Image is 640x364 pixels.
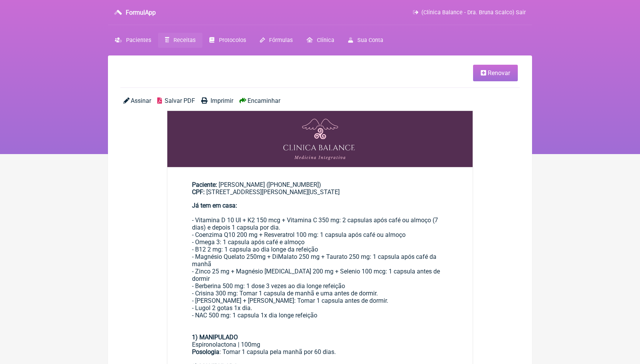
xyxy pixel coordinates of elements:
[488,69,510,77] span: Renovar
[300,33,341,48] a: Clínica
[126,9,156,16] h3: FormulApp
[158,33,202,48] a: Receitas
[341,33,390,48] a: Sua Conta
[192,348,448,363] div: : Tomar 1 capsula pela manhã por 60 dias.
[192,181,217,188] span: Paciente:
[201,97,233,104] a: Imprimir
[192,348,219,356] strong: Posologia
[167,111,473,167] img: OHRMBDAMBDLv2SiBD+EP9LuaQDBICIzAAAAAAAAAAAAAAAAAAAAAAAEAM3AEAAAAAAAAAAAAAAAAAAAAAAAAAAAAAYuAOAAAA...
[108,33,158,48] a: Pacientes
[413,9,526,16] a: (Clínica Balance - Dra. Bruna Scalco) Sair
[173,37,195,44] span: Receitas
[192,202,448,334] div: - Vitamina D 10 UI + K2 150 mcg + Vitamina C 350 mg: 2 capsulas após café ou almoço (7 dias) e de...
[269,37,293,44] span: Fórmulas
[157,97,195,104] a: Salvar PDF
[131,97,151,104] span: Assinar
[357,37,383,44] span: Sua Conta
[192,188,448,196] div: [STREET_ADDRESS][PERSON_NAME][US_STATE]
[219,37,246,44] span: Protocolos
[421,9,526,16] span: (Clínica Balance - Dra. Bruna Scalco) Sair
[211,97,233,104] span: Imprimir
[192,341,448,348] div: Espironolactona | 100mg
[239,97,280,104] a: Encaminhar
[123,97,151,104] a: Assinar
[248,97,280,104] span: Encaminhar
[473,65,518,81] a: Renovar
[192,334,238,341] strong: 1) MANIPULADO
[202,33,253,48] a: Protocolos
[192,202,237,209] strong: Já tem em casa:
[253,33,300,48] a: Fórmulas
[192,181,448,196] div: [PERSON_NAME] ([PHONE_NUMBER])
[165,97,195,104] span: Salvar PDF
[192,188,205,196] span: CPF:
[126,37,151,44] span: Pacientes
[317,37,334,44] span: Clínica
